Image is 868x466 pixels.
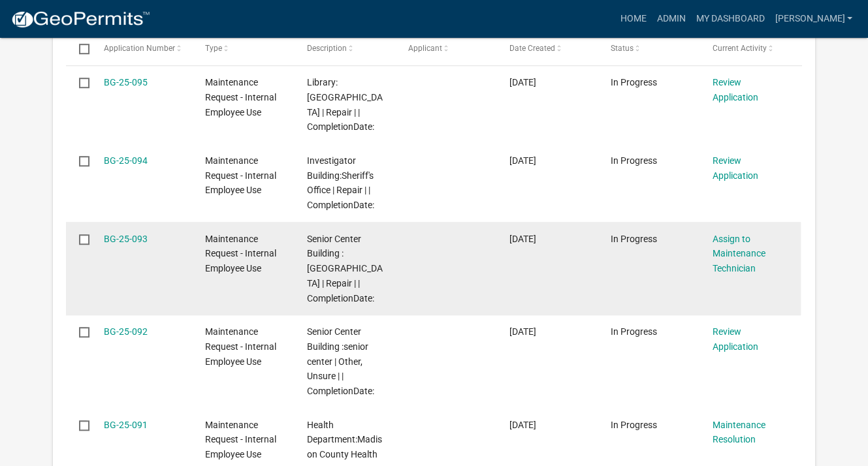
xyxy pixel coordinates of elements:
a: Assign to Maintenance Technician [712,234,765,274]
a: Review Application [712,326,758,352]
span: Maintenance Request - Internal Employee Use [205,326,276,367]
a: BG-25-091 [104,420,148,430]
span: In Progress [611,234,657,244]
span: 09/05/2025 [509,155,536,166]
a: Home [615,7,651,31]
span: In Progress [611,326,657,337]
datatable-header-cell: Current Activity [699,33,801,65]
span: In Progress [611,420,657,430]
a: Review Application [712,155,758,181]
span: Date Created [509,44,555,53]
datatable-header-cell: Date Created [497,33,598,65]
span: Senior Center Building :Madison County Senior Center | Repair | | CompletionDate: [306,234,382,303]
span: Type [205,44,222,53]
datatable-header-cell: Applicant [396,33,497,65]
span: Maintenance Request - Internal Employee Use [205,155,276,196]
span: 09/05/2025 [509,326,536,337]
span: 09/07/2025 [509,77,536,87]
a: BG-25-093 [104,234,148,244]
span: Status [611,44,634,53]
a: Admin [651,7,690,31]
a: Review Application [712,77,758,102]
datatable-header-cell: Status [598,33,699,65]
span: Current Activity [712,44,766,53]
span: Senior Center Building :senior center | Other, Unsure | | CompletionDate: [306,326,374,396]
span: 09/04/2025 [509,420,536,430]
span: Maintenance Request - Internal Employee Use [205,420,276,460]
a: My Dashboard [690,7,769,31]
a: BG-25-095 [104,77,148,87]
span: Maintenance Request - Internal Employee Use [205,234,276,274]
datatable-header-cell: Description [294,33,395,65]
span: Description [306,44,346,53]
a: BG-25-094 [104,155,148,166]
span: Application Number [104,44,175,53]
span: Library:Madison County Library | Repair | | CompletionDate: [306,77,382,132]
span: Applicant [408,44,442,53]
datatable-header-cell: Application Number [91,33,193,65]
datatable-header-cell: Select [66,33,91,65]
span: In Progress [611,155,657,166]
span: Investigator Building:Sheriff's Office | Repair | | CompletionDate: [306,155,374,210]
a: Maintenance Resolution [712,420,765,445]
a: BG-25-092 [104,326,148,337]
span: Maintenance Request - Internal Employee Use [205,77,276,117]
datatable-header-cell: Type [193,33,294,65]
span: In Progress [611,77,657,87]
a: [PERSON_NAME] [769,7,858,31]
span: 09/05/2025 [509,234,536,244]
